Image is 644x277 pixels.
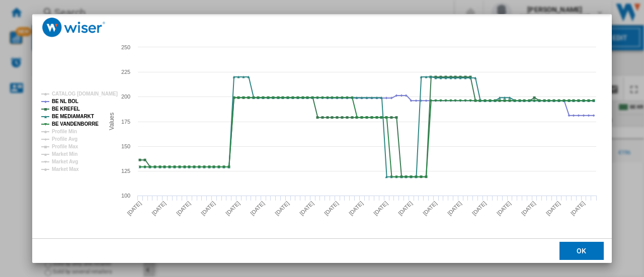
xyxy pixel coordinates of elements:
[545,200,561,217] tspan: [DATE]
[52,136,77,142] tspan: Profile Avg
[200,200,216,217] tspan: [DATE]
[121,193,130,199] tspan: 100
[121,69,130,75] tspan: 225
[52,129,77,134] tspan: Profile Min
[121,168,130,174] tspan: 125
[121,119,130,125] tspan: 175
[52,121,99,127] tspan: BE VANDENBORRE
[52,151,77,157] tspan: Market Min
[274,200,290,217] tspan: [DATE]
[298,200,315,217] tspan: [DATE]
[348,200,364,217] tspan: [DATE]
[496,200,512,217] tspan: [DATE]
[52,144,78,149] tspan: Profile Max
[52,166,79,172] tspan: Market Max
[422,200,438,217] tspan: [DATE]
[559,242,604,260] button: OK
[52,159,78,164] tspan: Market Avg
[150,200,167,217] tspan: [DATE]
[249,200,266,217] tspan: [DATE]
[52,106,80,112] tspan: BE KREFEL
[175,200,192,217] tspan: [DATE]
[446,200,463,217] tspan: [DATE]
[42,18,105,37] img: logo_wiser_300x94.png
[520,200,537,217] tspan: [DATE]
[323,200,340,217] tspan: [DATE]
[32,14,612,263] md-dialog: Product popup
[397,200,414,217] tspan: [DATE]
[52,114,94,119] tspan: BE MEDIAMARKT
[52,99,78,104] tspan: BE NL BOL
[126,200,142,217] tspan: [DATE]
[471,200,488,217] tspan: [DATE]
[570,200,586,217] tspan: [DATE]
[52,91,118,97] tspan: CATALOG [DOMAIN_NAME]
[224,200,241,217] tspan: [DATE]
[372,200,389,217] tspan: [DATE]
[108,113,115,130] tspan: Values
[121,94,130,100] tspan: 200
[121,44,130,50] tspan: 250
[121,143,130,149] tspan: 150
